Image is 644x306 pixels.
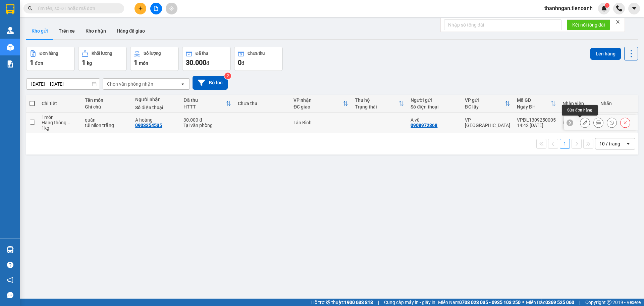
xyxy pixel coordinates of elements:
div: Ngày ĐH [517,104,550,110]
button: aim [166,3,177,14]
span: 10:31:46 [DATE] [39,39,78,45]
div: ĐC giao [293,104,342,110]
img: warehouse-icon [7,27,14,34]
button: plus [135,3,146,14]
span: Miền Nam [438,299,521,306]
div: 14:42 [DATE] [517,123,556,128]
div: Người nhận [135,97,177,102]
span: 0 [238,58,241,67]
button: Khối lượng1kg [78,47,127,71]
div: Thu hộ [355,97,399,103]
div: VP [GEOGRAPHIC_DATA] [465,117,510,128]
div: Tân Bình [293,120,348,125]
div: Mã GD [517,97,550,103]
span: 1 [606,3,608,8]
img: warehouse-icon [7,246,14,253]
span: close [615,19,620,24]
button: Chưa thu0đ [234,47,283,71]
span: copyright [607,300,611,305]
span: đơn [35,60,43,66]
div: Nhãn [600,101,634,106]
div: ĐC lấy [465,104,505,110]
span: đ [206,60,209,66]
sup: 2 [224,73,231,79]
span: | [579,299,580,306]
span: C Tuấn - 0374228542 [33,20,85,26]
div: HTTT [183,104,225,110]
button: Kho gửi [26,23,53,39]
span: Hỗ trợ kỹ thuật: [311,299,373,306]
div: 10 / trang [599,140,620,147]
span: VPĐL1309250003 - [33,27,84,45]
span: plus [138,6,143,11]
svg: open [180,81,185,87]
input: Nhập số tổng đài [444,19,561,30]
span: aim [169,6,174,11]
div: Khối lượng [92,51,112,56]
button: Lên hàng [590,48,621,60]
div: 1 kg [42,125,78,131]
strong: 0369 525 060 [545,300,574,305]
div: Sửa đơn hàng [580,118,590,128]
span: 1 [30,58,34,67]
input: Select a date range. [26,79,100,89]
div: Số điện thoại [135,105,177,110]
div: Đơn hàng [40,51,58,56]
span: notification [7,277,13,283]
div: Số điện thoại [411,104,458,110]
button: Kết nối tổng đài [567,19,610,30]
div: VP nhận [293,97,342,103]
strong: 0708 023 035 - 0935 103 250 [459,300,521,305]
img: warehouse-icon [7,44,14,51]
div: VPĐL1309250005 [517,117,556,123]
div: A hoàng [135,117,177,123]
div: Nhân viên [562,101,594,106]
th: Toggle SortBy [352,95,408,113]
button: Bộ lọc [193,76,228,90]
button: file-add [150,3,162,14]
sup: 1 [605,3,609,8]
span: Gửi: [33,4,98,18]
th: Toggle SortBy [514,95,559,113]
span: | [378,299,379,306]
span: file-add [154,6,158,11]
span: message [7,292,13,298]
span: search [28,6,33,11]
div: VP gửi [465,97,505,103]
div: Sửa đơn hàng [562,105,598,116]
div: Hàng thông thường [42,120,78,125]
span: món [139,60,148,66]
span: kg [87,60,92,66]
div: lehoa.tienoanh [562,120,594,125]
button: Kho nhận [80,23,111,39]
div: A vũ [411,117,458,123]
div: Người gửi [411,97,458,103]
div: 0903354535 [135,123,162,128]
button: caret-down [628,3,640,14]
img: solution-icon [7,60,14,68]
img: logo-vxr [6,4,14,14]
button: Hàng đã giao [111,23,150,39]
span: caret-down [631,5,637,11]
div: Trạng thái [355,104,399,110]
span: question-circle [7,262,13,268]
span: 1 [82,58,86,67]
span: VP [GEOGRAPHIC_DATA] [33,4,98,18]
img: phone-icon [616,5,622,11]
th: Toggle SortBy [462,95,514,113]
button: Đơn hàng1đơn [26,47,75,71]
div: Tên món [85,97,129,103]
div: Chưa thu [248,51,265,56]
span: thanhngan.tienoanh [539,4,598,12]
span: Kết nối tổng đài [572,21,605,29]
strong: 1900 633 818 [344,300,373,305]
div: Đã thu [183,97,225,103]
th: Toggle SortBy [290,95,351,113]
span: ⚪️ [522,301,524,304]
div: quần [85,117,129,123]
input: Tìm tên, số ĐT hoặc mã đơn [37,5,116,12]
span: Cung cấp máy in - giấy in: [384,299,436,306]
div: 0908972868 [411,123,437,128]
button: Số lượng1món [130,47,179,71]
button: 1 [560,139,570,149]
